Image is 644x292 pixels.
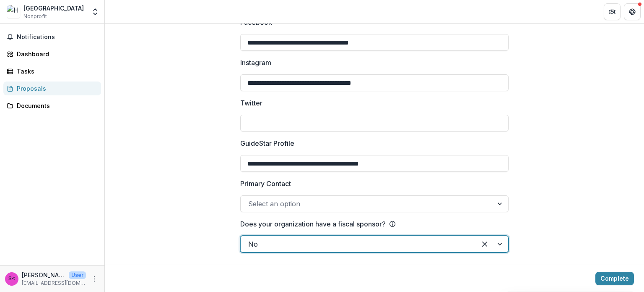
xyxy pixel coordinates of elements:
a: Documents [3,99,101,113]
p: Twitter [240,98,262,108]
div: Clear selected options [478,237,491,251]
p: Does your organization have a fiscal sponsor? [240,219,386,229]
div: Proposals [17,84,94,93]
button: Open entity switcher [89,3,101,20]
button: Partners [604,3,621,20]
button: Get Help [624,3,641,20]
p: Primary Contact [240,179,291,189]
span: Nonprofit [23,13,47,20]
span: Notifications [17,34,98,41]
a: Proposals [3,82,101,95]
div: Dashboard [17,50,94,58]
p: User [69,271,86,279]
p: GuideStar Profile [240,138,294,148]
div: [GEOGRAPHIC_DATA] [23,4,84,13]
div: Shannon Stanton Agbotse <drshannon@hosannaacademy.org> [8,276,15,281]
button: More [89,274,99,284]
p: Instagram [240,58,271,68]
div: Tasks [17,67,94,76]
img: Hosanna Academy [7,5,20,18]
button: Complete [595,272,634,285]
p: [PERSON_NAME] <[EMAIL_ADDRESS][DOMAIN_NAME]> [22,271,65,279]
p: [EMAIL_ADDRESS][DOMAIN_NAME] [22,279,86,287]
a: Dashboard [3,47,101,61]
a: Tasks [3,64,101,78]
div: Documents [17,101,94,110]
button: Notifications [3,30,101,44]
